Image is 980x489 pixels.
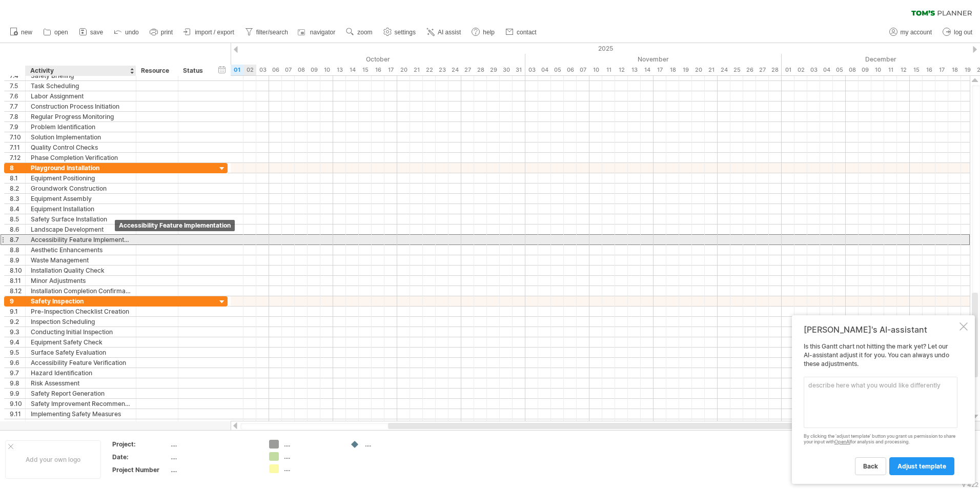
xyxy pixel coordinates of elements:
[125,29,139,36] span: undo
[940,26,975,39] a: log out
[31,184,131,193] div: Groundwork Construction
[31,112,131,121] div: Regular Progress Monitoring
[10,327,25,337] div: 9.3
[31,327,131,337] div: Conducting Initial Inspection
[31,286,131,296] div: Installation Completion Confirmation
[782,65,794,75] div: Monday, 1 December 2025
[743,65,756,75] div: Wednesday, 26 November 2025
[10,132,25,142] div: 7.10
[115,220,235,231] div: Accessibility Feature Implementation
[10,337,25,347] div: 9.4
[333,65,346,75] div: Monday, 13 October 2025
[381,26,419,39] a: settings
[901,29,932,36] span: my account
[513,65,525,75] div: Friday, 31 October 2025
[31,399,131,409] div: Safety Improvement Recommendations
[31,225,131,234] div: Landscape Development
[10,255,25,265] div: 8.9
[171,440,257,449] div: ....
[551,65,564,75] div: Wednesday, 5 November 2025
[54,29,68,36] span: open
[31,122,131,132] div: Problem Identification
[31,235,131,244] div: Accessibility Feature Implementation
[525,54,782,65] div: November 2025
[359,65,372,75] div: Wednesday, 15 October 2025
[10,296,25,306] div: 9
[923,65,935,75] div: Tuesday, 16 December 2025
[436,65,448,75] div: Thursday, 23 October 2025
[769,65,782,75] div: Friday, 28 November 2025
[31,378,131,388] div: Risk Assessment
[269,65,282,75] div: Monday, 6 October 2025
[10,112,25,121] div: 7.8
[517,29,537,36] span: contact
[794,65,807,75] div: Tuesday, 2 December 2025
[10,142,25,152] div: 7.11
[410,65,423,75] div: Tuesday, 21 October 2025
[181,26,237,39] a: import / export
[308,65,320,75] div: Thursday, 9 October 2025
[10,194,25,203] div: 8.3
[820,65,833,75] div: Thursday, 4 December 2025
[195,29,234,36] span: import / export
[692,65,705,75] div: Thursday, 20 November 2025
[10,214,25,224] div: 8.5
[666,65,679,75] div: Tuesday, 18 November 2025
[343,26,375,39] a: zoom
[284,452,340,461] div: ....
[5,440,101,479] div: Add your own logo
[10,245,25,255] div: 8.8
[954,29,972,36] span: log out
[31,389,131,398] div: Safety Report Generation
[31,276,131,286] div: Minor Adjustments
[855,457,886,475] a: back
[884,65,897,75] div: Thursday, 11 December 2025
[31,255,131,265] div: Waste Management
[10,307,25,316] div: 9.1
[897,65,910,75] div: Friday, 12 December 2025
[112,440,169,449] div: Project:
[10,276,25,286] div: 8.11
[10,163,25,173] div: 8
[577,65,589,75] div: Friday, 7 November 2025
[756,65,769,75] div: Thursday, 27 November 2025
[31,204,131,214] div: Equipment Installation
[111,26,142,39] a: undo
[615,65,628,75] div: Wednesday, 12 November 2025
[10,184,25,193] div: 8.2
[961,65,974,75] div: Friday, 19 December 2025
[31,337,131,347] div: Equipment Safety Check
[525,65,538,75] div: Monday, 3 November 2025
[256,29,288,36] span: filter/search
[147,26,176,39] a: print
[589,65,602,75] div: Monday, 10 November 2025
[962,481,978,488] div: v 422
[10,266,25,275] div: 8.10
[31,132,131,142] div: Solution Implementation
[256,65,269,75] div: Friday, 3 October 2025
[474,65,487,75] div: Tuesday, 28 October 2025
[31,101,131,111] div: Construction Process Initiation
[76,26,106,39] a: save
[804,342,957,475] div: Is this Gantt chart not hitting the mark yet? Let our AI-assistant adjust it for you. You can alw...
[31,91,131,101] div: Labor Assignment
[171,465,257,474] div: ....
[310,29,335,36] span: navigator
[112,465,169,474] div: Project Number
[10,317,25,327] div: 9.2
[602,65,615,75] div: Tuesday, 11 November 2025
[730,65,743,75] div: Tuesday, 25 November 2025
[679,65,692,75] div: Wednesday, 19 November 2025
[718,65,730,75] div: Monday, 24 November 2025
[10,235,25,244] div: 8.7
[183,66,206,76] div: Status
[538,65,551,75] div: Tuesday, 4 November 2025
[31,266,131,275] div: Installation Quality Check
[31,194,131,203] div: Equipment Assembly
[384,65,397,75] div: Friday, 17 October 2025
[141,66,172,76] div: Resource
[10,225,25,234] div: 8.6
[641,65,654,75] div: Friday, 14 November 2025
[889,457,954,475] a: adjust template
[31,173,131,183] div: Equipment Positioning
